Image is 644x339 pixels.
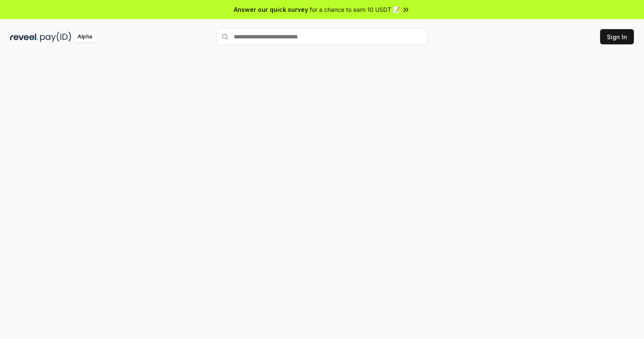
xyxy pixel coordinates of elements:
span: Answer our quick survey [234,5,308,14]
div: Alpha [73,32,97,42]
img: pay_id [40,32,71,42]
span: for a chance to earn 10 USDT 📝 [310,5,400,14]
img: reveel_dark [10,32,38,42]
button: Sign In [600,29,634,44]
